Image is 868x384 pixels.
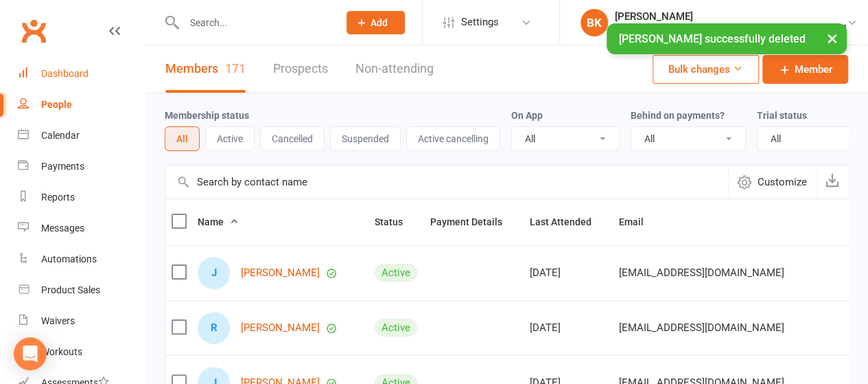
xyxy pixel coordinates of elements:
button: Add [347,11,405,34]
a: [PERSON_NAME] [241,322,320,334]
span: Name [198,216,239,227]
div: Workouts [41,346,82,357]
button: Cancelled [260,126,325,151]
a: Dashboard [18,58,145,89]
a: [PERSON_NAME] [241,267,320,279]
label: On App [511,110,543,121]
button: Email [619,214,659,230]
button: Name [198,214,239,230]
button: Payment Details [430,214,517,230]
button: Customize [728,166,816,199]
span: Email [619,216,659,227]
a: Reports [18,182,145,213]
span: Member [795,61,832,78]
button: × [820,23,845,53]
div: [PERSON_NAME] successfully deleted [607,23,847,54]
button: Active cancelling [406,126,500,151]
div: J [198,257,230,289]
span: Last Attended [530,216,607,227]
div: Uniting Seniors [PERSON_NAME][GEOGRAPHIC_DATA] [615,23,847,35]
div: Messages [41,223,84,234]
div: [DATE] [530,322,607,334]
div: Payments [41,161,84,172]
div: Dashboard [41,68,89,79]
a: Members171 [165,45,246,93]
div: Active [375,264,417,282]
div: [PERSON_NAME] [615,10,847,23]
button: All [165,126,200,151]
label: Behind on payments? [631,110,725,121]
a: Member [762,55,848,84]
label: Trial status [757,110,807,121]
a: Clubworx [16,14,51,48]
div: Product Sales [41,284,100,295]
a: Payments [18,151,145,182]
a: Non-attending [355,45,434,93]
div: Reports [41,192,75,203]
div: [DATE] [530,267,607,279]
a: Waivers [18,306,145,337]
button: Bulk changes [653,55,759,84]
input: Search... [180,13,329,32]
a: Product Sales [18,275,145,306]
span: [EMAIL_ADDRESS][DOMAIN_NAME] [619,315,784,341]
span: [EMAIL_ADDRESS][DOMAIN_NAME] [619,260,784,286]
a: People [18,89,145,120]
a: Messages [18,213,145,244]
div: Open Intercom Messenger [14,337,47,370]
a: Prospects [273,45,328,93]
button: Suspended [330,126,401,151]
button: Active [205,126,255,151]
span: Settings [461,7,499,38]
div: Calendar [41,130,80,141]
input: Search by contact name [165,166,728,199]
div: People [41,99,72,110]
span: Payment Details [430,216,517,227]
div: R [198,312,230,344]
button: Last Attended [530,214,607,230]
div: BK [580,9,608,36]
span: Customize [758,174,807,190]
div: Active [375,319,417,337]
div: Automations [41,253,97,264]
div: Waivers [41,315,75,326]
a: Workouts [18,337,145,368]
span: Add [371,17,388,28]
a: Automations [18,244,145,275]
label: Membership status [165,110,249,121]
div: 171 [225,61,246,76]
a: Calendar [18,120,145,151]
span: Status [375,216,418,227]
button: Status [375,214,418,230]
